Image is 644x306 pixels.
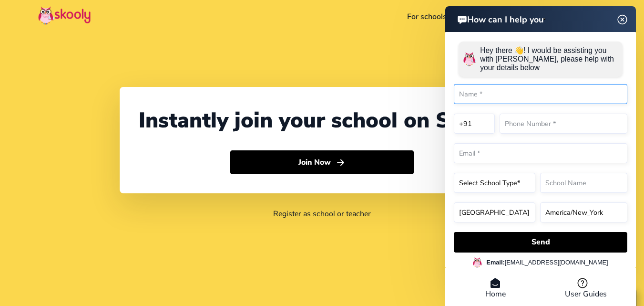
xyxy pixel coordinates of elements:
a: Register as school or teacher [273,209,371,219]
img: Skooly [38,6,91,25]
div: Instantly join your school on Skooly [139,106,506,135]
a: For schools [401,9,453,24]
ion-icon: arrow forward outline [336,158,346,168]
button: Join Nowarrow forward outline [230,150,414,174]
